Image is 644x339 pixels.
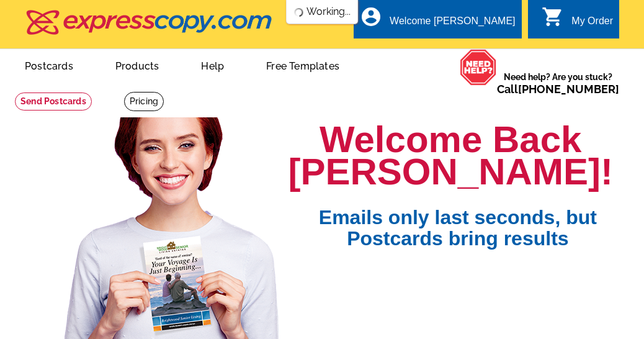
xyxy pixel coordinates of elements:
[303,188,613,249] span: Emails only last seconds, but Postcards bring results
[497,71,619,96] span: Need help? Are you stuck?
[390,16,515,33] div: Welcome [PERSON_NAME]
[5,50,93,79] a: Postcards
[181,50,244,79] a: Help
[542,14,613,29] a: shopping_cart My Order
[294,7,304,17] img: loading...
[96,50,179,79] a: Products
[518,83,619,96] a: [PHONE_NUMBER]
[542,6,564,28] i: shopping_cart
[360,6,382,28] i: account_circle
[288,124,613,188] h1: Welcome Back [PERSON_NAME]!
[460,49,497,86] img: help
[497,83,619,96] span: Call
[246,50,359,79] a: Free Templates
[571,16,613,33] div: My Order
